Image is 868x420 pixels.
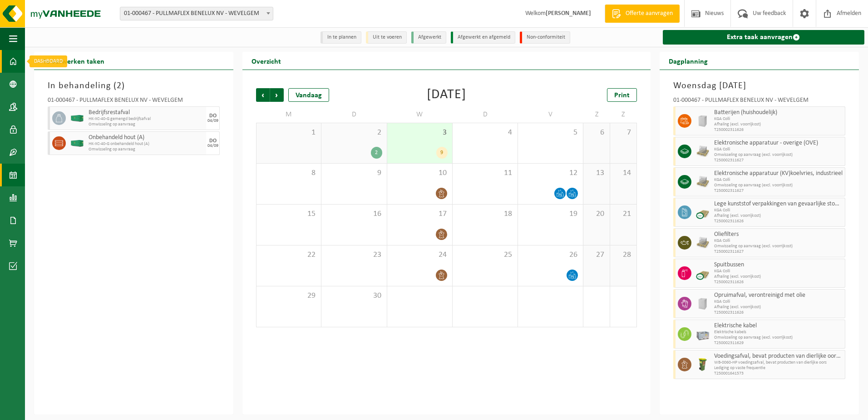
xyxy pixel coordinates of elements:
[256,106,321,123] td: M
[714,152,843,158] span: Omwisseling op aanvraag (excl. voorrijkost)
[696,266,710,280] img: PB-CU
[523,250,578,260] span: 26
[392,128,448,138] span: 3
[326,250,382,260] span: 23
[70,140,84,147] img: HK-XC-40-GN-00
[261,128,316,138] span: 1
[436,147,448,159] div: 9
[288,88,329,102] div: Vandaag
[523,209,578,219] span: 19
[714,330,843,335] span: Elektrische kabels
[546,10,591,17] strong: [PERSON_NAME]
[89,116,204,122] span: HK-XC-40-G gemengd bedrijfsafval
[714,188,843,194] span: T250002311627
[696,327,710,341] img: PB-LB-0680-HPE-GY-01
[605,5,680,23] a: Offerte aanvragen
[714,305,843,310] span: Afhaling (excl. voorrijkost)
[48,97,220,106] div: 01-000467 - PULLMAFLEX BENELUX NV - WEVELGEM
[120,7,273,20] span: 01-000467 - PULLMAFLEX BENELUX NV - WEVELGEM
[714,299,843,305] span: KGA Colli
[588,209,605,219] span: 20
[518,106,583,123] td: V
[714,116,843,122] span: KGA Colli
[392,209,448,219] span: 17
[89,141,204,147] span: HK-XC-40-G onbehandeld hout (A)
[714,322,843,330] span: Elektrische kabel
[714,147,843,152] span: KGA Colli
[696,297,710,310] img: IC-CB-CU
[89,147,204,152] span: Omwisseling op aanvraag
[588,128,605,138] span: 6
[321,31,361,44] li: In te plannen
[714,109,843,116] span: Batterijen (huishoudelijk)
[714,127,843,133] span: T250002311626
[714,340,843,346] span: T250002311629
[120,7,273,20] span: 01-000467 - PULLMAFLEX BENELUX NV - WEVELGEM
[520,31,570,44] li: Non-conformiteit
[326,209,382,219] span: 16
[714,244,843,249] span: Omwisseling op aanvraag (excl. voorrijkost)
[623,9,675,18] span: Offerte aanvragen
[207,144,218,148] div: 04/09
[696,175,710,189] img: LP-PA-00000-WDN-11
[714,170,843,177] span: Elektronische apparatuur (KV)koelvries, industrieel
[714,365,843,371] span: Lediging op vaste frequentie
[714,280,843,285] span: T250002311626
[392,168,448,178] span: 10
[673,97,845,106] div: 01-000467 - PULLMAFLEX BENELUX NV - WEVELGEM
[696,236,710,250] img: LP-PA-00000-WDN-11
[714,122,843,127] span: Afhaling (excl. voorrijkost)
[261,291,316,301] span: 29
[714,335,843,340] span: Omwisseling op aanvraag (excl. voorrijkost)
[70,115,84,122] img: HK-XC-40-GN-00
[326,128,382,138] span: 2
[34,52,113,70] h2: Te verwerken taken
[696,205,710,219] img: PB-CU
[242,52,290,70] h2: Overzicht
[714,219,843,224] span: T250002311626
[714,269,843,274] span: KGA Colli
[207,119,218,123] div: 04/09
[714,371,843,376] span: T250001641573
[261,250,316,260] span: 22
[660,52,717,70] h2: Dagplanning
[714,177,843,183] span: KGA Colli
[714,353,843,360] span: Voedingsafval, bevat producten van dierlijke oorsprong, onverpakt, categorie 3
[117,81,122,90] span: 2
[209,138,217,144] div: DO
[321,106,387,123] td: D
[583,106,610,123] td: Z
[714,200,843,208] span: Lege kunststof verpakkingen van gevaarlijke stoffen
[663,30,864,45] a: Extra taak aanvragen
[714,238,843,244] span: KGA Colli
[89,134,204,141] span: Onbehandeld hout (A)
[607,88,637,102] a: Print
[411,31,446,44] li: Afgewerkt
[696,358,710,371] img: WB-0060-HPE-GN-50
[714,310,843,315] span: T250002311626
[427,88,466,102] div: [DATE]
[615,209,632,219] span: 21
[714,292,843,299] span: Opruimafval, verontreinigd met olie
[696,145,710,158] img: LP-PA-00000-WDN-11
[457,168,513,178] span: 11
[714,140,843,147] span: Elektronische apparatuur - overige (OVE)
[588,168,605,178] span: 13
[48,79,220,93] h3: In behandeling ( )
[714,261,843,269] span: Spuitbussen
[714,249,843,255] span: T250002311627
[714,158,843,163] span: T250002311627
[392,250,448,260] span: 24
[387,106,453,123] td: W
[366,31,407,44] li: Uit te voeren
[615,128,632,138] span: 7
[453,106,518,123] td: D
[714,183,843,188] span: Omwisseling op aanvraag (excl. voorrijkost)
[256,88,270,102] span: Vorige
[457,128,513,138] span: 4
[89,109,204,116] span: Bedrijfsrestafval
[89,122,204,127] span: Omwisseling op aanvraag
[371,147,382,159] div: 2
[714,208,843,213] span: KGA Colli
[696,114,710,128] img: IC-CB-CU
